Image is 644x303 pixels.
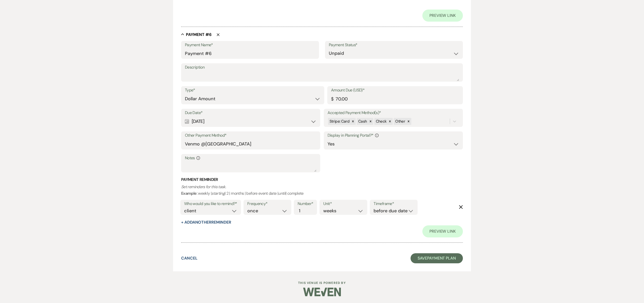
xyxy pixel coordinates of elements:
p: : weekly | | 2 | months | before event date | | complete [181,184,463,196]
span: Stripe: Card [330,119,349,124]
label: Display in Planning Portal?* [328,132,459,139]
button: Cancel [181,256,197,260]
label: Amount Due (USD)* [331,87,459,94]
label: Frequency* [247,200,288,208]
a: Preview Link [422,10,463,22]
i: Set reminders for this task. [181,184,226,189]
i: starting [212,191,225,196]
label: Notes [185,155,316,162]
div: $ [331,96,333,103]
button: SavePayment Plan [411,253,463,263]
h5: Payment # 6 [186,32,212,37]
label: Unit* [323,200,364,208]
span: Cash [358,119,367,124]
i: until [278,191,286,196]
span: Check [376,119,387,124]
img: Weven Logo [303,283,341,301]
b: Example [181,191,197,196]
label: Accepted Payment Method(s)* [328,109,459,117]
a: Preview Link [422,225,463,237]
label: Other Payment Method* [185,132,316,139]
label: Payment Status* [329,41,459,49]
div: [DATE] [185,117,316,126]
span: Other [395,119,405,124]
button: + AddAnotherReminder [181,220,231,224]
label: Due Date* [185,109,316,117]
label: Number* [298,200,313,208]
button: Payment #6 [181,32,212,37]
label: Payment Name* [185,41,315,49]
h3: Payment Reminder [181,177,463,182]
label: Who would you like to remind?* [184,200,237,208]
label: Description [185,64,459,71]
label: Type* [185,87,320,94]
label: Timeframe* [374,200,414,208]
